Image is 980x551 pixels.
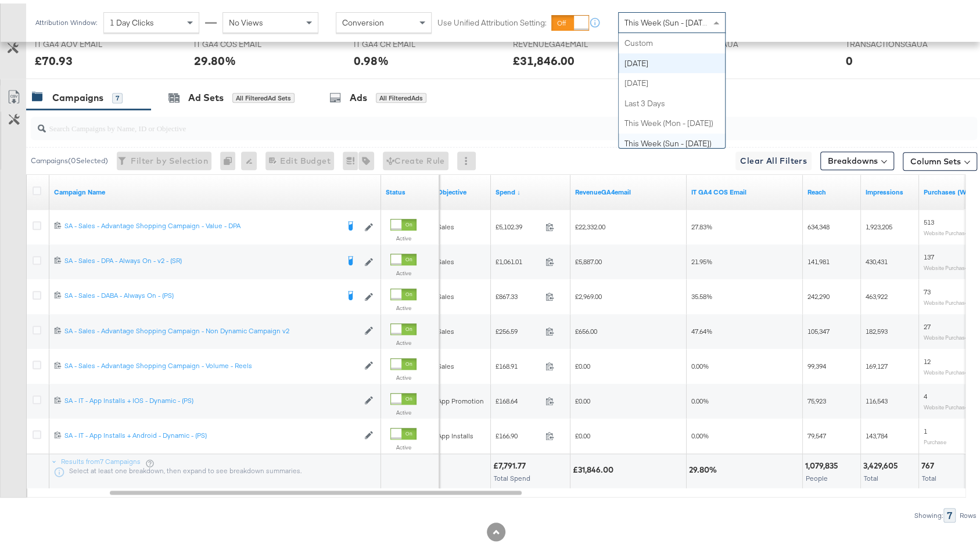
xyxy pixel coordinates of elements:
[354,49,389,66] div: 0.98%
[924,423,927,432] span: 1
[924,435,946,442] sub: Purchase
[921,457,938,468] div: 767
[437,184,486,193] a: Your campaign's objective.
[864,470,878,479] span: Total
[924,400,971,407] sub: Website Purchases
[959,508,977,516] div: Rows
[496,184,566,193] a: The total amount spent to date.
[390,231,417,239] label: Active
[64,427,358,437] a: SA - IT - App Installs + Android - Dynamic - (PS)
[740,150,807,165] span: Clear All Filters
[807,184,856,193] a: The number of people your ad was served to.
[924,226,971,233] sub: Website Purchases
[390,370,417,378] label: Active
[866,428,888,437] span: 143,784
[924,214,934,223] span: 513
[64,323,358,332] div: SA - Sales - Advantage Shopping Campaign - Non Dynamic Campaign v2
[350,88,367,101] div: Ads
[691,323,712,332] span: 47.64%
[376,89,426,100] div: All Filtered Ads
[110,14,154,24] span: 1 Day Clicks
[866,219,892,228] span: 1,923,205
[866,323,888,332] span: 182,593
[390,301,417,308] label: Active
[846,49,853,66] div: 0
[220,148,241,167] div: 0
[924,296,971,302] sub: Website Purchases
[390,266,417,273] label: Active
[496,289,541,297] span: £867.33
[914,508,943,516] div: Showing:
[64,323,358,333] a: SA - Sales - Advantage Shopping Campaign - Non Dynamic Campaign v2
[924,284,931,293] span: 73
[354,35,441,46] span: IT GA4 CR EMAIL
[924,330,971,337] sub: Website Purchases
[619,50,725,70] div: [DATE]
[575,323,597,332] span: £656.00
[494,470,530,479] span: Total Spend
[807,254,830,262] span: 141,981
[846,35,933,46] span: TRANSACTIONSGAUA
[624,14,712,24] span: This Week (Sun - [DATE])
[52,88,103,101] div: Campaigns
[496,428,541,437] span: £166.90
[575,254,602,262] span: £5,887.00
[64,392,358,402] a: SA - IT - App Installs + IOS - Dynamic - (PS)
[390,440,417,448] label: Active
[924,319,931,327] span: 27
[513,49,575,66] div: £31,846.00
[806,470,828,479] span: People
[342,14,384,24] span: Conversion
[619,90,725,110] div: Last 3 Days
[619,70,725,90] div: [DATE]
[924,261,971,268] sub: Website Purchases
[35,15,98,23] div: Attribution Window:
[807,393,826,402] span: 75,923
[112,89,123,100] div: 7
[575,393,590,402] span: £0.00
[35,35,122,46] span: IT GA4 AOV EMAIL
[735,148,812,167] button: Clear All Filters
[575,289,602,297] span: £2,969.00
[64,287,338,297] div: SA - Sales - DABA - Always On - (PS)
[54,184,376,193] a: Your campaign name.
[437,14,547,25] label: Use Unified Attribution Setting:
[691,428,709,437] span: 0.00%
[863,457,902,468] div: 3,429,605
[924,249,934,258] span: 137
[575,428,590,437] span: £0.00
[386,184,435,193] a: Shows the current state of your Ad Campaign.
[64,218,338,227] div: SA - Sales - Advantage Shopping Campaign - Value - DPA
[619,130,725,150] div: This Week (Sun - [DATE])
[805,457,842,468] div: 1,079,835
[807,428,826,437] span: 79,547
[866,393,888,402] span: 116,543
[691,184,798,193] a: IT NET COS _ GA4
[229,14,263,24] span: No Views
[924,365,971,372] sub: Website Purchases
[390,336,417,343] label: Active
[437,393,484,402] span: App Promotion
[619,30,725,50] div: Custom
[820,148,894,167] button: Breakdowns
[691,393,709,402] span: 0.00%
[496,254,541,262] span: £1,061.01
[691,254,712,262] span: 21.95%
[64,358,358,368] a: SA - Sales - Advantage Shopping Campaign - Volume - Reels
[691,219,712,228] span: 27.83%
[437,254,454,262] span: Sales
[924,354,931,362] span: 12
[390,405,417,413] label: Active
[513,35,600,46] span: REVENUEGA4EMAIL
[691,289,712,297] span: 35.58%
[31,152,108,163] div: Campaigns ( 0 Selected)
[437,219,454,228] span: Sales
[807,323,830,332] span: 105,347
[496,358,541,367] span: £168.91
[188,88,224,101] div: Ad Sets
[691,358,709,367] span: 0.00%
[194,49,236,66] div: 29.80%
[922,470,936,479] span: Total
[64,287,338,299] a: SA - Sales - DABA - Always On - (PS)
